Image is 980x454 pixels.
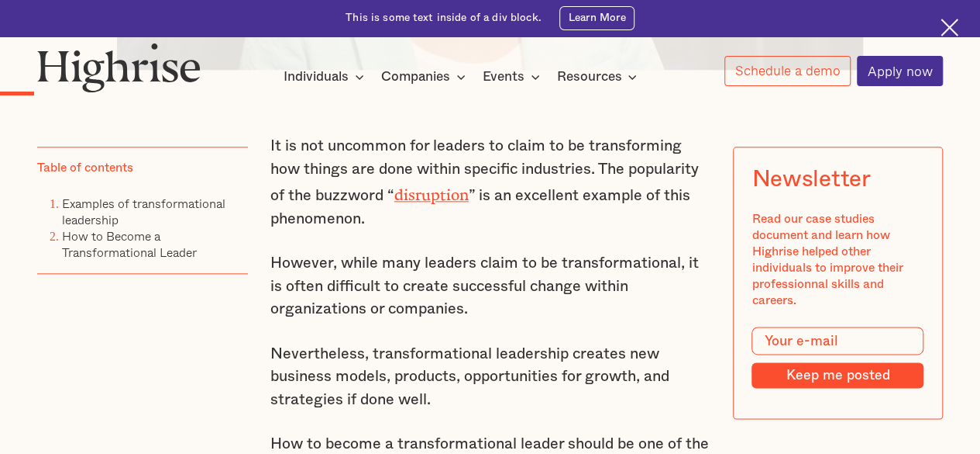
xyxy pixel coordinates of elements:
[62,227,197,262] a: How to Become a Transformational Leader
[62,195,225,230] a: Examples of transformational leadership
[559,6,634,30] a: Learn More
[346,11,542,26] div: This is some text inside of a div block.
[751,166,870,192] div: Newsletter
[270,252,710,321] p: However, while many leaders claim to be transformational, it is often difficult to create success...
[284,68,349,86] div: Individuals
[857,56,943,86] a: Apply now
[394,186,469,196] a: disruption
[556,68,621,86] div: Resources
[483,68,524,86] div: Events
[270,343,710,412] p: Nevertheless, transformational leadership creates new business models, products, opportunities fo...
[751,328,923,389] form: Modal Form
[381,68,450,86] div: Companies
[940,19,958,36] img: Cross icon
[751,328,923,355] input: Your e-mail
[556,68,641,86] div: Resources
[284,68,369,86] div: Individuals
[724,56,851,86] a: Schedule a demo
[751,362,923,388] input: Keep me posted
[381,68,470,86] div: Companies
[37,160,133,176] div: Table of contents
[37,43,201,92] img: Highrise logo
[751,211,923,309] div: Read our case studies document and learn how Highrise helped other individuals to improve their p...
[483,68,545,86] div: Events
[270,135,710,230] p: It is not uncommon for leaders to claim to be transforming how things are done within specific in...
